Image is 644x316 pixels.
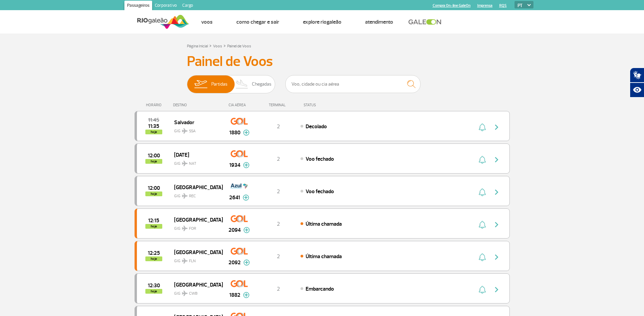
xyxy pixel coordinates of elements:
span: [GEOGRAPHIC_DATA] [174,183,217,191]
img: seta-direita-painel-voo.svg [493,188,501,196]
span: hoje [145,159,162,164]
a: RQS [499,3,507,8]
img: mais-info-painel-voo.svg [243,195,249,201]
a: Como chegar e sair [236,19,279,25]
span: Chegadas [252,75,271,93]
img: seta-direita-painel-voo.svg [493,253,501,261]
span: 2025-09-29 12:00:00 [148,153,160,158]
span: 1934 [229,161,240,169]
span: 2 [277,253,280,260]
span: hoje [145,191,162,196]
img: destiny_airplane.svg [182,258,188,264]
img: seta-direita-painel-voo.svg [493,221,501,229]
img: destiny_airplane.svg [182,128,188,134]
span: 2092 [229,258,241,267]
a: Painel de Voos [227,44,251,49]
button: Abrir tradutor de língua de sinais. [630,68,644,83]
span: REC [189,193,196,199]
a: Explore RIOgaleão [303,19,341,25]
div: TERMINAL [256,103,300,107]
span: Embarcando [306,286,334,292]
img: sino-painel-voo.svg [479,286,486,294]
div: CIA AÉREA [222,103,256,107]
a: Cargo [180,1,196,12]
img: mais-info-painel-voo.svg [243,292,249,298]
img: destiny_airplane.svg [182,226,188,231]
span: 2641 [229,194,240,202]
span: 2025-09-29 12:15:00 [148,218,159,223]
span: 1882 [229,291,240,299]
span: GIG [174,254,217,264]
a: Atendimento [365,19,393,25]
a: Imprensa [477,3,493,8]
span: Decolado [306,123,327,130]
div: STATUS [300,103,355,107]
img: sino-painel-voo.svg [479,253,486,261]
span: FLN [189,258,196,264]
span: 2 [277,188,280,195]
img: sino-painel-voo.svg [479,156,486,164]
img: mais-info-painel-voo.svg [243,130,249,136]
span: [GEOGRAPHIC_DATA] [174,248,217,256]
span: CWB [189,291,197,297]
span: [GEOGRAPHIC_DATA] [174,215,217,224]
a: > [209,42,212,49]
span: hoje [145,130,162,134]
span: NAT [189,161,196,167]
span: 2 [277,221,280,227]
span: Última chamada [306,253,342,260]
span: hoje [145,289,162,294]
span: 2025-09-29 12:00:00 [148,186,160,190]
span: SSA [189,128,196,134]
input: Voo, cidade ou cia aérea [285,75,421,93]
span: Partidas [211,75,228,93]
img: seta-direita-painel-voo.svg [493,123,501,131]
a: > [223,42,226,49]
span: Última chamada [306,221,342,227]
a: Passageiros [124,1,152,12]
span: FOR [189,226,196,232]
img: slider-desembarque [232,75,252,93]
a: Voos [213,44,222,49]
span: GIG [174,222,217,232]
img: sino-painel-voo.svg [479,123,486,131]
span: GIG [174,189,217,199]
div: HORÁRIO [137,103,173,107]
span: 2094 [229,226,241,234]
img: mais-info-painel-voo.svg [243,259,250,266]
a: Página Inicial [187,44,208,49]
h3: Painel de Voos [187,53,457,70]
img: sino-painel-voo.svg [479,188,486,196]
img: slider-embarque [190,75,211,93]
span: [GEOGRAPHIC_DATA] [174,280,217,289]
span: GIG [174,157,217,167]
span: 2 [277,156,280,162]
a: Corporativo [152,1,180,12]
span: Voo fechado [306,156,334,162]
img: destiny_airplane.svg [182,291,188,296]
span: hoje [145,256,162,261]
span: hoje [145,224,162,229]
img: mais-info-painel-voo.svg [243,162,249,168]
button: Abrir recursos assistivos. [630,83,644,97]
span: [DATE] [174,150,217,159]
span: 2025-09-29 12:30:00 [148,283,160,288]
div: DESTINO [173,103,222,107]
img: seta-direita-painel-voo.svg [493,286,501,294]
span: Voo fechado [306,188,334,195]
img: mais-info-painel-voo.svg [243,227,250,233]
span: 2025-09-29 11:45:00 [148,118,159,122]
span: 2 [277,286,280,292]
span: 2 [277,123,280,130]
span: 1880 [229,129,240,137]
img: destiny_airplane.svg [182,161,188,166]
span: Salvador [174,118,217,127]
span: 2025-09-29 12:25:00 [148,251,160,255]
span: GIG [174,287,217,297]
span: 2025-09-29 11:35:42 [148,124,159,129]
a: Compra On-line GaleOn [433,3,471,8]
a: Voos [201,19,213,25]
img: sino-painel-voo.svg [479,221,486,229]
span: GIG [174,125,217,134]
img: seta-direita-painel-voo.svg [493,156,501,164]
